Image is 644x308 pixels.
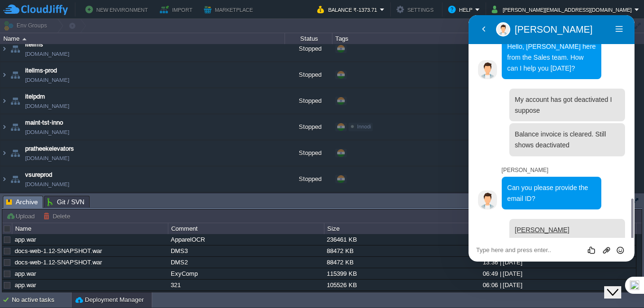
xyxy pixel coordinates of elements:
[25,66,57,75] a: itellms-prod
[13,223,168,234] div: Name
[9,62,22,88] img: AMDAwAAAACH5BAEAAAAALAAAAAABAAEAAAICRAEAOw==
[480,268,635,279] div: 06:49 | [DATE]
[25,101,69,111] a: [DOMAIN_NAME]
[12,292,71,308] div: No active tasks
[15,259,102,266] a: docs-web-1.12-SNAPSHOT.war
[0,114,8,140] img: AMDAwAAAACH5BAEAAAAALAAAAAABAAEAAAICRAEAOw==
[25,92,45,101] a: itelpdm
[317,4,380,15] button: Balance ₹-1373.71
[25,127,69,137] a: [DOMAIN_NAME]
[3,4,68,16] img: CloudJiffy
[25,75,69,85] a: [DOMAIN_NAME]
[0,166,8,192] img: AMDAwAAAACH5BAEAAAAALAAAAAABAAEAAAICRAEAOw==
[168,268,323,279] div: ExyComp
[25,118,63,127] a: maint-tst-inno
[0,140,8,166] img: AMDAwAAAACH5BAEAAAAALAAAAAABAAEAAAICRAEAOw==
[325,223,480,234] div: Size
[9,114,22,140] img: AMDAwAAAACH5BAEAAAAALAAAAAABAAEAAAICRAEAOw==
[480,291,635,302] div: 00:10 | [DATE]
[25,180,69,189] a: [DOMAIN_NAME]
[25,154,69,163] a: [DOMAIN_NAME]
[9,88,22,114] img: AMDAwAAAACH5BAEAAAAALAAAAAABAAEAAAICRAEAOw==
[604,270,635,299] iframe: chat widget
[492,4,635,15] button: [PERSON_NAME][EMAIL_ADDRESS][DOMAIN_NAME]
[333,33,484,44] div: Tags
[357,124,371,129] span: Innodi
[480,280,635,290] div: 06:06 | [DATE]
[285,33,332,44] div: Status
[169,223,324,234] div: Comment
[25,170,52,180] a: vsureprod
[285,36,332,62] div: Stopped
[15,281,36,289] a: app.war
[324,280,479,290] div: 105526 KB
[25,144,74,154] a: pratheekelevators
[43,212,73,220] button: Delete
[9,140,22,166] img: AMDAwAAAACH5BAEAAAAALAAAAAABAAEAAAICRAEAOw==
[204,4,256,15] button: Marketplace
[168,245,323,256] div: DMS3
[85,4,151,15] button: New Environment
[469,15,635,262] iframe: chat widget
[168,257,323,268] div: DMS2
[47,196,84,208] span: Git / SVN
[0,62,8,88] img: AMDAwAAAACH5BAEAAAAALAAAAAABAAEAAAICRAEAOw==
[25,49,69,59] a: [DOMAIN_NAME]
[0,36,8,62] img: AMDAwAAAACH5BAEAAAAALAAAAAABAAEAAAICRAEAOw==
[285,88,332,114] div: Stopped
[324,291,479,302] div: 926 KB
[15,247,102,254] a: docs-web-1.12-SNAPSHOT.war
[6,196,38,208] span: Archive
[324,257,479,268] div: 88472 KB
[22,38,27,40] img: AMDAwAAAACH5BAEAAAAALAAAAAABAAEAAAICRAEAOw==
[9,36,22,62] img: AMDAwAAAACH5BAEAAAAALAAAAAABAAEAAAICRAEAOw==
[160,4,195,15] button: Import
[285,114,332,140] div: Stopped
[15,270,36,277] a: app.war
[168,280,323,290] div: 321
[15,236,36,243] a: app.war
[6,212,37,220] button: Upload
[448,4,475,15] button: Help
[285,140,332,166] div: Stopped
[168,234,323,245] div: ApparelOCR
[75,295,144,305] button: Deployment Manager
[285,62,332,88] div: Stopped
[396,4,436,15] button: Settings
[285,166,332,192] div: Stopped
[25,40,43,49] a: itellms
[0,88,8,114] img: AMDAwAAAACH5BAEAAAAALAAAAAABAAEAAAICRAEAOw==
[324,245,479,256] div: 88472 KB
[324,234,479,245] div: 236461 KB
[324,268,479,279] div: 115399 KB
[1,33,285,44] div: Name
[9,166,22,192] img: AMDAwAAAACH5BAEAAAAALAAAAAABAAEAAAICRAEAOw==
[480,257,635,268] div: 13:36 | [DATE]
